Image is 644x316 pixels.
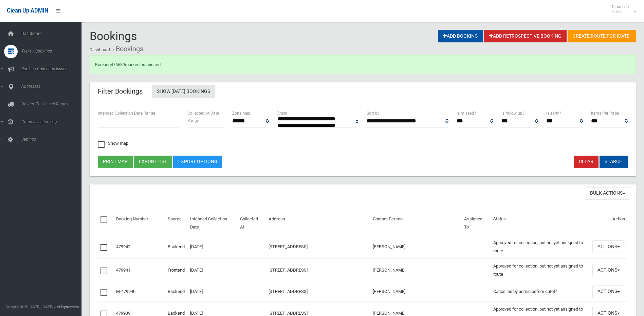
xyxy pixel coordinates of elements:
[90,47,110,52] a: Dashboard
[165,258,187,282] td: Frontend
[134,156,172,168] button: Export list
[237,212,266,235] th: Collected At
[90,55,636,74] div: Booking marked as missed.
[461,212,491,235] th: Assigned To
[19,31,87,36] span: Dashboard
[370,258,461,282] td: [PERSON_NAME]
[116,311,130,316] a: 479939
[612,9,629,14] small: Admin
[19,49,87,54] span: Tasks / Bookings
[277,110,287,117] label: Truck
[165,282,187,301] td: Backend
[269,268,308,273] a: [STREET_ADDRESS]
[90,85,151,98] header: Filter Bookings
[590,212,628,235] th: Action
[600,156,628,168] button: Search
[19,84,87,89] span: Addresses
[187,212,237,235] th: Intended Collection Date
[19,119,87,124] span: Communication Log
[116,268,130,273] a: 479941
[269,289,308,294] a: [STREET_ADDRESS]
[438,30,483,42] a: Add Booking
[113,212,165,235] th: Booking Number
[370,212,461,235] th: Contact Person
[116,289,135,294] a: M-479940
[173,156,222,168] a: Export Options
[266,212,370,235] th: Address
[7,7,48,14] span: Clean Up ADMIN
[187,282,237,301] td: [DATE]
[484,30,567,42] a: Add Retrospective Booking
[98,141,128,145] span: Show map
[165,235,187,259] td: Backend
[491,235,590,259] td: Approved for collection, but not yet assigned to route
[269,311,308,316] a: [STREET_ADDRESS]
[19,66,87,71] span: Booking Collection Issues
[116,244,130,249] a: 479942
[491,258,590,282] td: Approved for collection, but not yet assigned to route
[111,43,143,55] li: Bookings
[585,187,630,200] button: Bulk Actions
[370,282,461,301] td: [PERSON_NAME]
[111,62,125,67] a: 476689
[19,137,87,142] span: Settings
[592,285,625,298] button: Actions
[491,212,590,235] th: Status
[592,264,625,276] button: Actions
[370,235,461,259] td: [PERSON_NAME]
[54,304,79,309] strong: Jet Dynamics
[19,102,87,106] span: Drivers, Trucks and Routes
[90,29,137,43] span: Bookings
[187,258,237,282] td: [DATE]
[269,244,308,249] a: [STREET_ADDRESS]
[98,156,133,168] button: Print map
[592,240,625,253] button: Actions
[5,304,53,309] span: Copyright © [DATE]-[DATE]
[568,30,636,42] a: Create route for [DATE]
[187,235,237,259] td: [DATE]
[608,4,636,14] span: Clean Up
[574,156,599,168] a: Clear
[165,212,187,235] th: Source
[491,282,590,301] td: Cancelled by admin before cutoff
[152,85,215,98] a: Show [DATE] Bookings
